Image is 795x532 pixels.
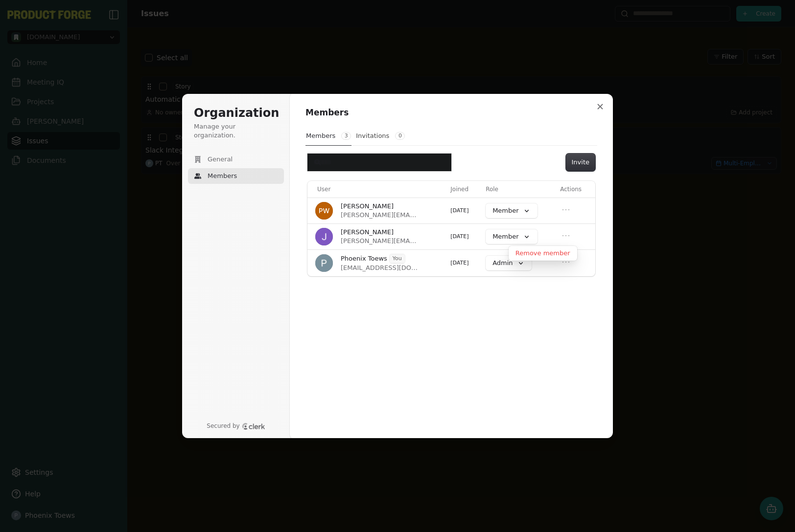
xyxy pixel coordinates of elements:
span: General [208,155,233,164]
button: Members [305,127,351,146]
th: User [307,181,446,198]
th: Joined [446,181,482,198]
img: Phoenix Toews [315,254,333,272]
img: Paul Wellons [315,202,333,220]
span: 0 [395,132,405,140]
button: Remove member [510,247,576,260]
button: Open menu [560,256,572,268]
span: [DATE] [450,260,468,266]
span: 3 [341,132,351,140]
span: [PERSON_NAME] [341,202,394,211]
button: Invitations [355,127,405,145]
input: Search [307,154,451,171]
span: Members [208,172,237,180]
a: Clerk logo [242,423,265,430]
h1: Organization [194,106,278,121]
span: [PERSON_NAME][EMAIL_ADDRESS][DOMAIN_NAME] [341,211,418,220]
img: Joe DeJulio [315,228,333,245]
button: Invite [566,154,595,171]
th: Actions [556,181,595,198]
button: Open menu [560,204,572,216]
th: Role [482,181,556,198]
button: Close modal [591,98,609,115]
span: [DATE] [450,233,468,240]
p: Secured by [207,422,239,430]
span: Phoenix Toews [341,254,387,263]
span: [PERSON_NAME][EMAIL_ADDRESS][DOMAIN_NAME] [341,237,418,245]
button: Close menu [560,230,572,242]
span: [PERSON_NAME] [341,228,394,237]
p: Manage your organization. [194,122,278,140]
span: You [390,254,405,263]
h1: Members [305,107,597,119]
span: [EMAIL_ADDRESS][DOMAIN_NAME] [341,264,418,272]
span: [DATE] [450,207,468,214]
